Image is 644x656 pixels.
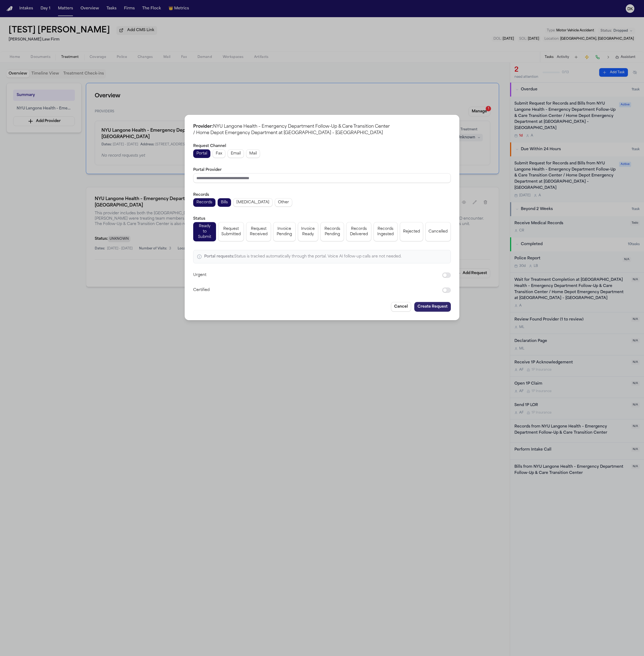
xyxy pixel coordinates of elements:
[193,168,222,172] label: Portal Provider
[193,287,434,293] label: Certified
[246,222,271,241] button: Request Received
[193,144,226,148] label: Request Channel
[213,149,225,158] button: Fax
[193,123,451,136] h2: Provider:
[273,222,296,241] button: Invoice Pending
[193,193,209,197] label: Records
[374,222,398,241] button: Records Ingested
[218,222,244,241] button: Request Submitted
[233,198,273,207] button: [MEDICAL_DATA]
[193,272,434,278] label: Urgent
[204,253,401,260] p: Status is tracked automatically through the portal. Voice AI follow-up calls are not needed.
[193,222,216,241] button: Ready to Submit
[425,222,451,241] button: Cancelled
[275,198,292,207] button: Other
[218,198,231,207] button: Bills
[193,198,215,207] button: Records
[193,124,390,135] span: NYU Langone Health – Emergency Department Follow-Up & Care Transition Center / Home Depot Emergen...
[204,255,234,259] span: Portal requests:
[391,302,411,312] button: Cancel
[400,222,423,241] button: Rejected
[246,149,260,158] button: Mail
[320,222,344,241] button: Records Pending
[193,217,205,221] label: Status
[228,149,244,158] button: Email
[346,222,371,241] button: Records Delivered
[414,302,451,312] button: Create Request
[298,222,319,241] button: Invoice Ready
[193,149,210,158] button: Portal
